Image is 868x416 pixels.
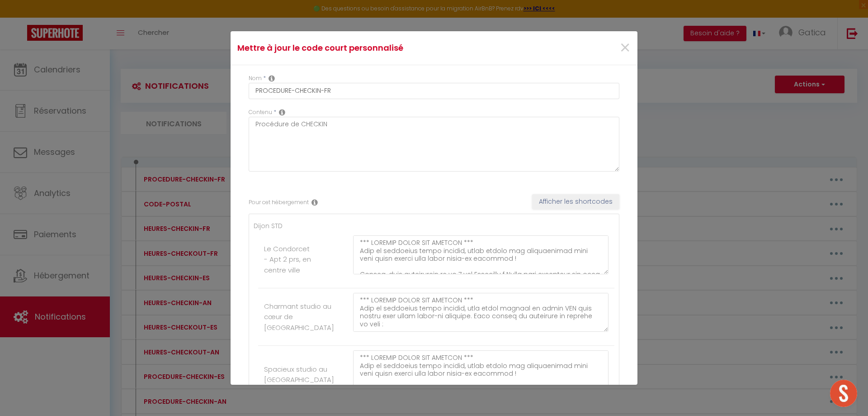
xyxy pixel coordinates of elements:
[237,42,495,54] h4: Mettre à jour le code court personnalisé
[619,38,631,58] button: Close
[264,244,311,276] label: Le Condorcet - Apt 2 prs, en centre ville
[254,221,283,231] label: Dijon STD
[619,34,631,62] span: ×
[249,108,272,117] label: Contenu
[249,83,619,99] input: Custom code name
[279,109,285,116] i: Replacable content
[311,199,318,206] i: Rental
[264,301,334,333] label: Charmant studio au cœur de [GEOGRAPHIC_DATA]
[249,198,309,207] label: Pour cet hébergement
[269,75,275,82] i: Custom short code name
[830,380,857,407] div: Ouvrir le chat
[532,194,619,210] button: Afficher les shortcodes
[249,74,262,83] label: Nom
[264,364,334,385] label: Spacieux studio au [GEOGRAPHIC_DATA]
